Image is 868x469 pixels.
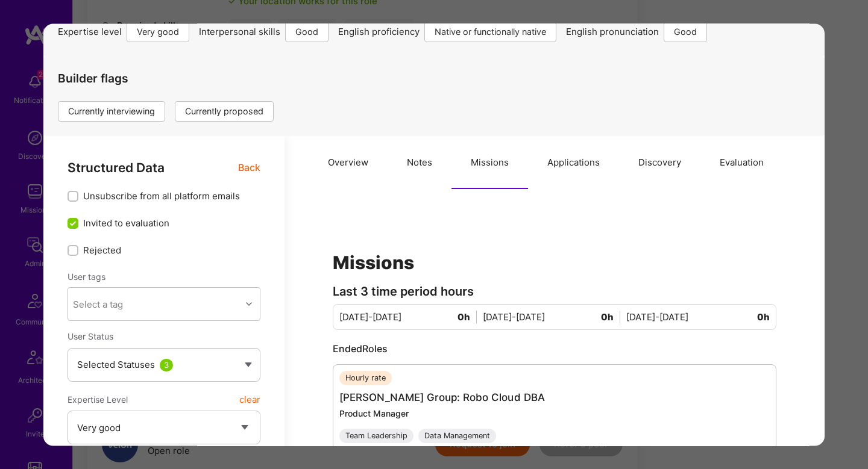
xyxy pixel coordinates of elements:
span: Invited to evaluation [83,217,169,230]
div: Good [285,22,329,42]
button: Evaluation [700,136,783,189]
div: Ended Roles [333,343,776,356]
span: User Status [68,332,113,342]
span: Selected Statuses [77,359,155,370]
button: Overview [309,136,388,189]
span: 0h [757,311,770,324]
div: Data Management [418,429,496,444]
div: Product Manager [339,408,782,420]
button: Discovery [619,136,700,189]
div: [DATE]-[DATE] [483,311,626,324]
button: clear [239,389,260,411]
span: English proficiency [338,26,420,39]
span: Rejected [83,244,121,257]
div: Team Leadership [339,429,414,444]
a: [PERSON_NAME] Group: Robo Cloud DBA [339,392,545,404]
button: Missions [451,136,528,189]
div: Good [664,22,707,42]
div: modal [43,23,825,446]
span: Expertise level [58,26,122,39]
span: English pronunciation [566,26,659,39]
i: icon Chevron [246,302,252,308]
span: Expertise Level [68,389,128,411]
div: Hourly rate [339,371,392,386]
span: Unsubscribe from all platform emails [83,190,240,203]
button: Applications [528,136,619,189]
button: Notes [388,136,451,189]
div: 3 [160,359,173,371]
span: 0h [458,311,477,324]
div: [DATE]-[DATE] [339,311,483,324]
span: Back [238,160,260,175]
label: User tags [68,272,105,283]
div: Last 3 time period hours [333,286,776,299]
div: Native or functionally native [424,22,556,42]
div: Currently interviewing [58,101,165,122]
span: 0h [601,311,620,324]
h4: Builder flags [58,72,283,86]
span: Interpersonal skills [199,26,280,39]
div: Select a tag [73,298,123,311]
h1: Missions [333,252,776,273]
div: Very good [127,22,189,42]
span: Structured Data [68,160,165,175]
div: Currently proposed [175,101,274,122]
div: [DATE]-[DATE] [626,311,770,324]
img: caret [245,362,252,367]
